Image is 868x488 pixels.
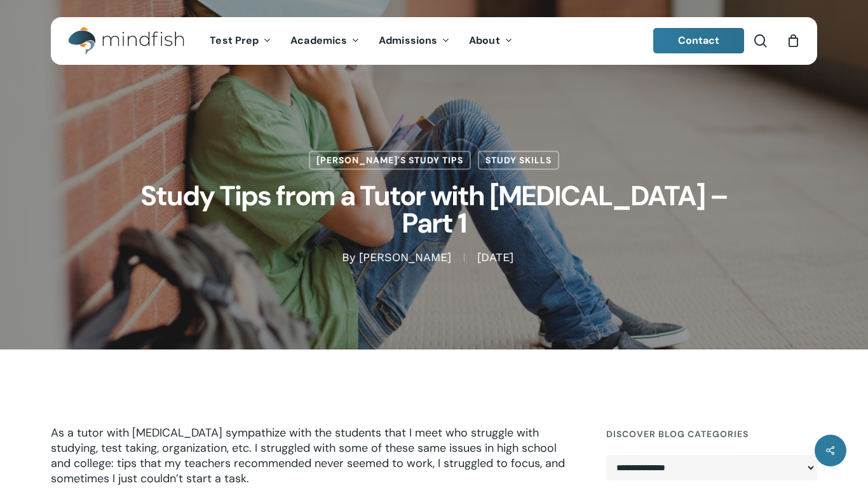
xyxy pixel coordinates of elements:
[653,28,745,53] a: Contact
[786,34,800,48] a: Cart
[606,423,817,445] h4: Discover Blog Categories
[478,151,559,170] a: Study Skills
[210,34,259,47] span: Test Prep
[281,36,369,46] a: Academics
[459,36,522,46] a: About
[51,425,565,486] span: As a tutor with [MEDICAL_DATA] sympathize with the students that I meet who struggle with studyin...
[309,151,471,170] a: [PERSON_NAME]'s Study Tips
[678,34,720,47] span: Contact
[342,254,355,262] span: By
[290,34,347,47] span: Academics
[200,17,522,65] nav: Main Menu
[51,17,817,65] header: Main Menu
[379,34,437,47] span: Admissions
[200,36,281,46] a: Test Prep
[469,34,500,47] span: About
[369,36,459,46] a: Admissions
[464,254,526,262] span: [DATE]
[359,251,451,264] a: [PERSON_NAME]
[116,170,752,250] h1: Study Tips from a Tutor with [MEDICAL_DATA] – Part 1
